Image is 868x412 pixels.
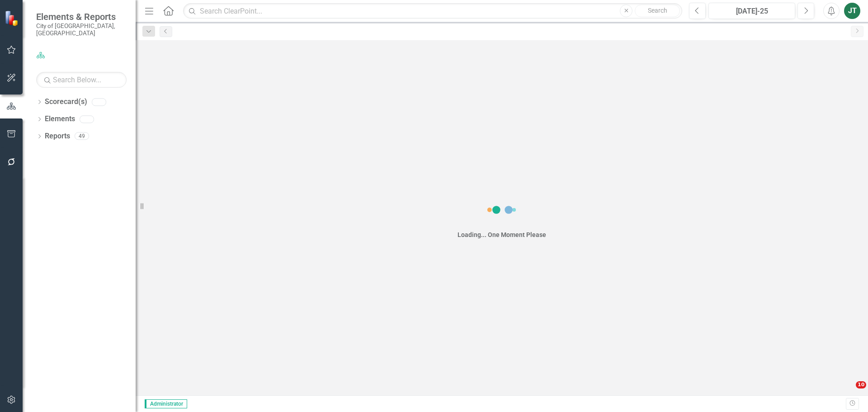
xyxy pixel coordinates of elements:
[635,5,680,17] button: Search
[45,97,87,107] a: Scorecard(s)
[36,11,127,22] span: Elements & Reports
[36,22,127,37] small: City of [GEOGRAPHIC_DATA], [GEOGRAPHIC_DATA]
[183,3,682,19] input: Search ClearPoint...
[45,114,75,124] a: Elements
[648,7,667,14] span: Search
[708,3,795,19] button: [DATE]-25
[458,230,546,239] div: Loading... One Moment Please
[712,6,792,17] div: [DATE]-25
[844,3,860,19] button: JT
[75,133,89,140] div: 49
[837,381,859,403] iframe: Intercom live chat
[45,131,70,142] a: Reports
[5,10,20,26] img: ClearPoint Strategy
[145,399,187,408] span: Administrator
[856,381,866,388] span: 10
[36,72,127,88] input: Search Below...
